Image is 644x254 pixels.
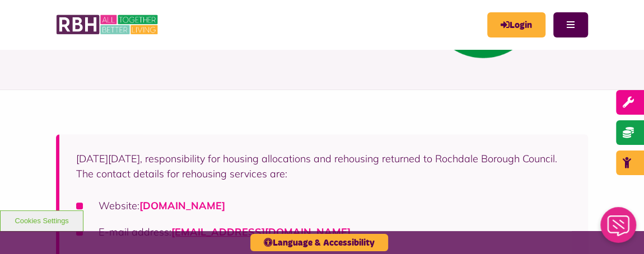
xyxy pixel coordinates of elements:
[76,224,571,239] li: E-mail address:
[553,12,588,37] button: Navigation
[594,204,644,254] iframe: Netcall Web Assistant for live chat
[171,225,351,238] a: [EMAIL_ADDRESS][DOMAIN_NAME]
[76,151,571,181] p: [DATE][DATE], responsibility for housing allocations and rehousing returned to Rochdale Borough C...
[250,234,388,251] button: Language & Accessibility
[56,11,160,38] img: RBH
[139,199,225,212] a: [DOMAIN_NAME]
[76,198,571,213] li: Website:
[487,12,545,37] a: MyRBH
